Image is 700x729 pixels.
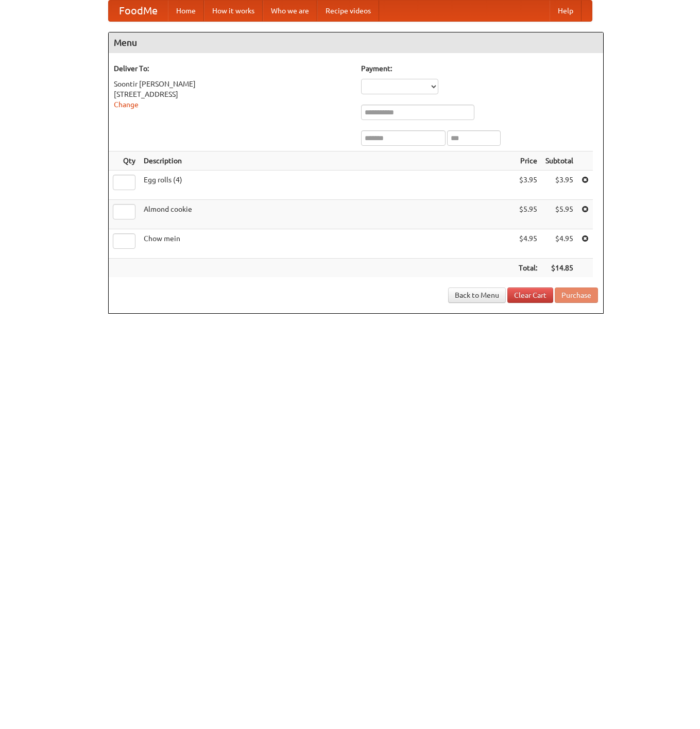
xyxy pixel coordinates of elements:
[541,200,577,229] td: $5.95
[109,32,603,53] h4: Menu
[114,79,351,89] div: Soontir [PERSON_NAME]
[140,171,515,200] td: Egg rolls (4)
[541,259,577,278] th: $14.85
[541,229,577,259] td: $4.95
[448,287,506,303] a: Back to Menu
[168,1,204,21] a: Home
[507,287,553,303] a: Clear Cart
[541,171,577,200] td: $3.95
[541,151,577,171] th: Subtotal
[515,229,541,259] td: $4.95
[109,1,168,21] a: FoodMe
[109,151,140,171] th: Qty
[204,1,263,21] a: How it works
[555,287,598,303] button: Purchase
[114,89,351,99] div: [STREET_ADDRESS]
[140,200,515,229] td: Almond cookie
[515,259,541,278] th: Total:
[361,63,598,74] h5: Payment:
[515,151,541,171] th: Price
[140,229,515,259] td: Chow mein
[263,1,317,21] a: Who we are
[515,171,541,200] td: $3.95
[550,1,582,21] a: Help
[140,151,515,171] th: Description
[515,200,541,229] td: $5.95
[114,100,139,109] a: Change
[317,1,379,21] a: Recipe videos
[114,63,351,74] h5: Deliver To:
